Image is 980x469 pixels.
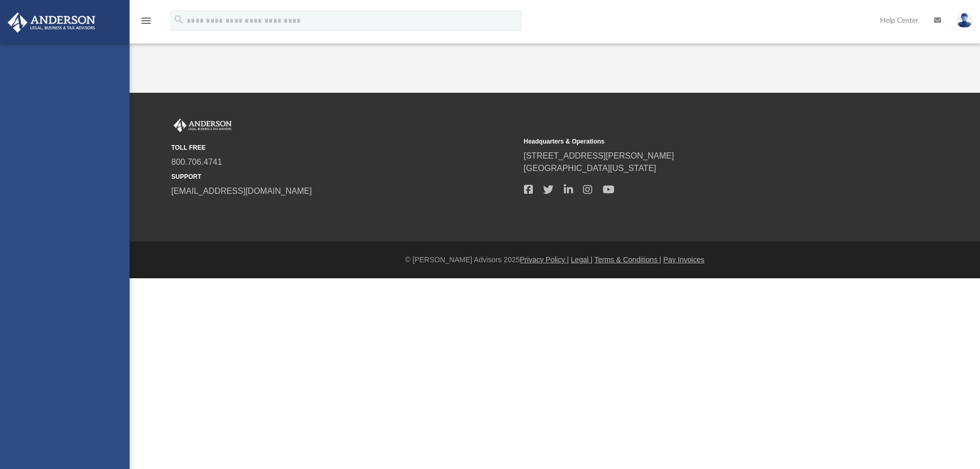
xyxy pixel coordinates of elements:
a: Terms & Conditions | [594,255,661,264]
a: menu [140,20,152,27]
i: search [173,14,184,25]
a: Legal | [571,255,593,264]
div: © [PERSON_NAME] Advisors 2025 [130,254,980,265]
small: Headquarters & Operations [524,137,869,146]
a: 800.706.4741 [172,158,222,166]
a: [STREET_ADDRESS][PERSON_NAME] [524,151,674,160]
a: [GEOGRAPHIC_DATA][US_STATE] [524,164,657,173]
a: Pay Invoices [663,255,704,264]
small: SUPPORT [172,172,517,181]
a: Privacy Policy | [520,255,569,264]
i: menu [140,15,152,27]
img: Anderson Advisors Platinum Portal [172,119,234,132]
img: User Pic [957,13,972,28]
small: TOLL FREE [172,143,517,152]
a: [EMAIL_ADDRESS][DOMAIN_NAME] [172,187,312,195]
img: Anderson Advisors Platinum Portal [5,12,98,33]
